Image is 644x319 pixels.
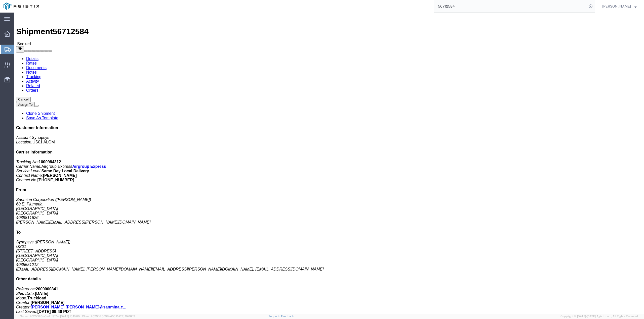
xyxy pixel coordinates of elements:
[82,315,135,318] span: Client: 2025.18.0-198a450
[4,3,39,10] img: logo
[602,3,637,9] button: [PERSON_NAME]
[115,315,135,318] span: [DATE] 10:06:13
[281,315,294,318] a: Feedback
[560,314,638,318] span: Copyright © [DATE]-[DATE] Agistix Inc., All Rights Reserved
[434,0,587,12] input: Search for shipment number, reference number
[20,315,80,318] span: Server: 2025.18.0-a0edd1917ac
[602,4,631,9] span: Lisa Phan
[268,315,281,318] a: Support
[60,315,80,318] span: [DATE] 10:10:00
[14,13,644,314] iframe: FS Legacy Container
